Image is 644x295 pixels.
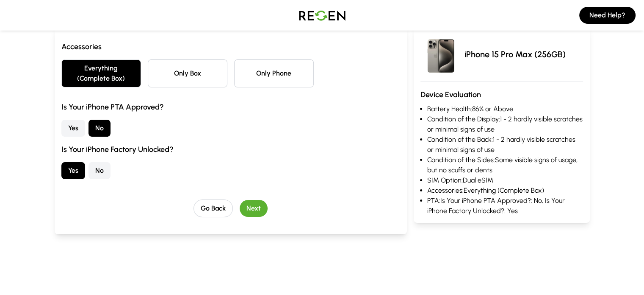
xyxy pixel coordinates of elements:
li: Condition of the Display: 1 - 2 hardly visible scratches or minimal signs of use [427,114,583,135]
button: No [88,162,111,179]
li: Condition of the Back: 1 - 2 hardly visible scratches or minimal signs of use [427,135,583,155]
li: Battery Health: 86% or Above [427,104,583,114]
h3: Device Evaluation [420,89,583,101]
p: iPhone 15 Pro Max (256GB) [464,48,566,60]
button: No [88,120,111,137]
button: Go Back [193,199,233,217]
li: PTA: Is Your iPhone PTA Approved?: No, Is Your iPhone Factory Unlocked?: Yes [427,196,583,216]
button: Everything (Complete Box) [61,59,141,87]
button: Yes [61,120,85,137]
h3: Accessories [61,41,400,53]
img: Logo [293,3,352,27]
button: Only Phone [234,59,314,87]
li: SIM Option: Dual eSIM [427,175,583,185]
li: Condition of the Sides: Some visible signs of usage, but no scuffs or dents [427,155,583,175]
button: Only Box [148,59,227,87]
li: Accessories: Everything (Complete Box) [427,185,583,196]
button: Next [240,200,268,217]
img: iPhone 15 Pro Max [420,34,461,75]
h3: Is Your iPhone Factory Unlocked? [61,143,400,155]
button: Need Help? [579,7,636,24]
h3: Is Your iPhone PTA Approved? [61,101,400,113]
button: Yes [61,162,85,179]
